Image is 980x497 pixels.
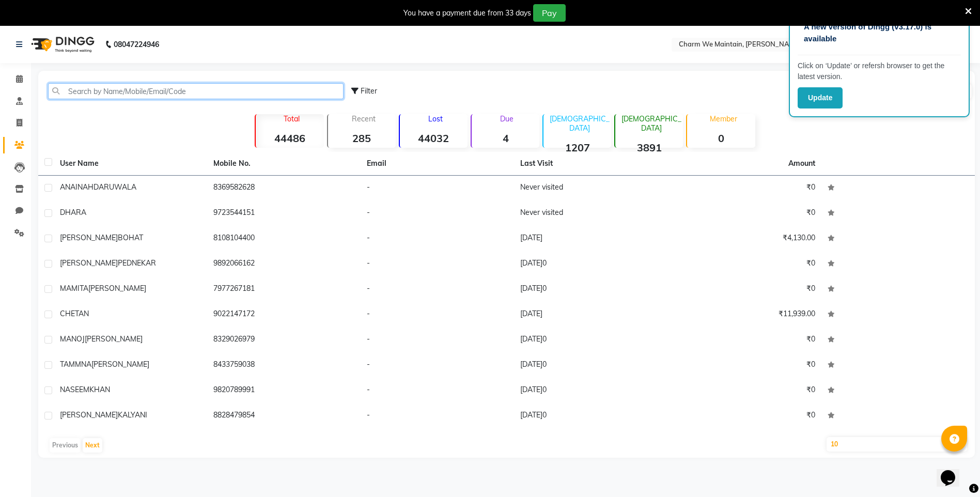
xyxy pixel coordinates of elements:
th: Email [361,152,514,176]
td: 8433759038 [207,353,361,378]
td: 9892066162 [207,252,361,277]
span: TAMMNA [60,360,91,369]
td: 9022147172 [207,302,361,328]
span: MAMITA [60,284,88,293]
td: ₹0 [668,328,821,353]
td: ₹11,939.00 [668,302,821,328]
p: Click on ‘Update’ or refersh browser to get the latest version. [798,60,961,82]
span: [PERSON_NAME] [60,258,118,268]
td: ₹4,130.00 [668,226,821,252]
p: Total [260,114,323,123]
button: Next [83,438,102,453]
strong: 1207 [543,141,611,154]
td: Never visited [514,201,667,226]
td: 8329026979 [207,328,361,353]
td: - [361,201,514,226]
td: - [361,277,514,302]
span: KHAN [89,385,110,394]
span: [PERSON_NAME] [91,360,149,369]
td: [DATE] [514,302,667,328]
strong: 44486 [256,132,323,145]
p: [DEMOGRAPHIC_DATA] [548,114,611,133]
td: [DATE] [514,226,667,252]
td: - [361,403,514,429]
span: CHETAN [60,309,89,318]
span: [PERSON_NAME] [85,334,143,344]
input: Search by Name/Mobile/Email/Code [48,83,344,99]
td: - [361,378,514,403]
td: 8369582628 [207,176,361,201]
td: ₹0 [668,403,821,429]
th: Amount [782,152,821,175]
span: BOHAT [118,233,143,242]
strong: 4 [472,132,539,145]
td: ₹0 [668,201,821,226]
td: - [361,176,514,201]
td: - [361,226,514,252]
button: Pay [533,4,566,22]
td: - [361,353,514,378]
p: [DEMOGRAPHIC_DATA] [619,114,683,133]
th: Mobile No. [207,152,361,176]
b: 08047224946 [114,30,159,59]
td: Never visited [514,176,667,201]
span: MANOJ [60,334,85,344]
span: KALYANI [118,410,147,420]
th: User Name [54,152,207,176]
span: NASEEM [60,385,89,394]
td: 9723544151 [207,201,361,226]
th: Last Visit [514,152,667,176]
td: [DATE]0 [514,277,667,302]
p: Recent [332,114,396,123]
strong: 285 [328,132,396,145]
strong: 3891 [615,141,683,154]
span: [PERSON_NAME] [88,284,146,293]
td: [DATE]0 [514,252,667,277]
td: 8828479854 [207,403,361,429]
td: ₹0 [668,277,821,302]
span: Filter [361,86,377,96]
p: Lost [404,114,468,123]
p: Member [691,114,755,123]
button: Update [798,87,843,108]
td: [DATE]0 [514,403,667,429]
iframe: chat widget [937,456,970,487]
td: - [361,252,514,277]
span: [PERSON_NAME] [60,233,118,242]
span: DARUWALA [94,182,136,192]
td: 7977267181 [207,277,361,302]
td: ₹0 [668,378,821,403]
td: [DATE]0 [514,328,667,353]
td: [DATE]0 [514,378,667,403]
span: [PERSON_NAME] [60,410,118,420]
div: You have a payment due from 33 days [403,8,531,19]
td: 8108104400 [207,226,361,252]
td: ₹0 [668,353,821,378]
span: DHARA [60,208,86,217]
span: ANAINAH [60,182,94,192]
td: - [361,302,514,328]
strong: 0 [687,132,755,145]
td: [DATE]0 [514,353,667,378]
td: ₹0 [668,176,821,201]
strong: 44032 [400,132,468,145]
p: A new version of Dingg (v3.17.0) is available [804,21,955,44]
td: ₹0 [668,252,821,277]
td: 9820789991 [207,378,361,403]
span: PEDNEKAR [118,258,156,268]
p: Due [474,114,539,123]
img: logo [26,30,97,59]
td: - [361,328,514,353]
